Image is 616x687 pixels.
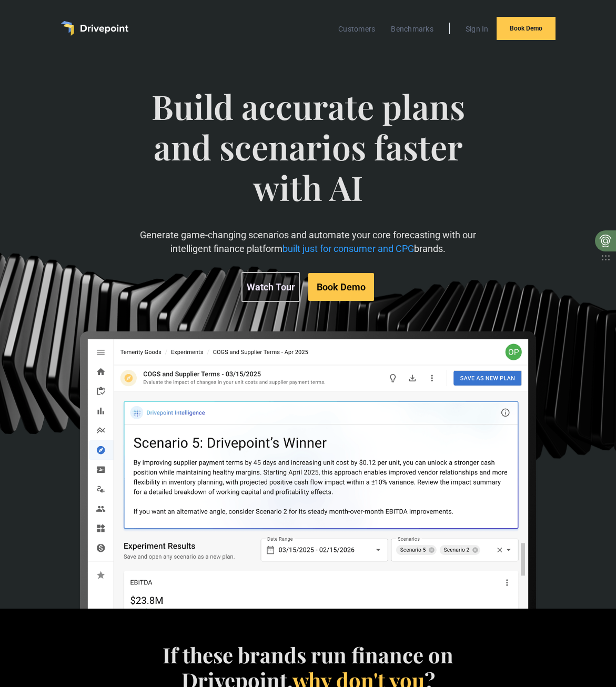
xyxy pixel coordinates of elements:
[386,22,439,36] a: Benchmarks
[136,228,480,255] p: Generate game-changing scenarios and automate your core forecasting with our intelligent finance ...
[136,86,480,228] span: Build accurate plans and scenarios faster with AI
[333,22,380,36] a: Customers
[241,272,300,302] a: Watch Tour
[61,21,128,36] a: home
[497,17,556,40] a: Book Demo
[308,273,374,301] a: Book Demo
[282,243,414,254] span: built just for consumer and CPG
[460,22,494,36] a: Sign In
